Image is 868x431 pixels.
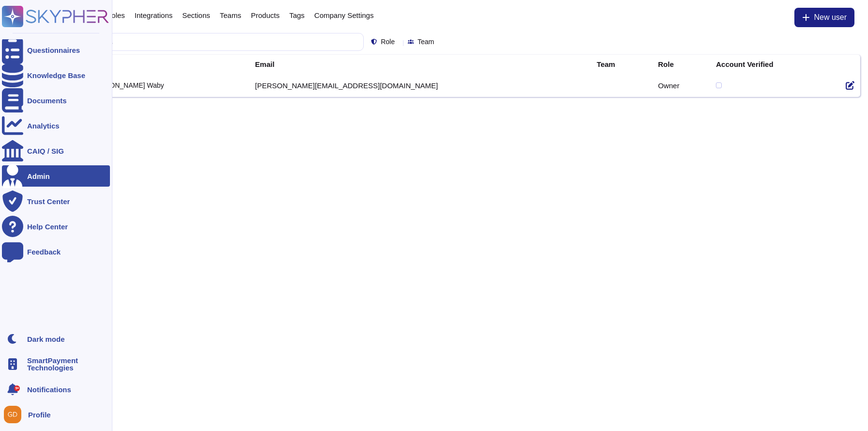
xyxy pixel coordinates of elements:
[251,12,279,19] span: Products
[2,165,110,187] a: Admin
[814,14,847,21] span: New user
[27,72,85,79] div: Knowledge Base
[27,357,110,371] span: SmartPayment Technologies
[28,411,51,418] span: Profile
[2,216,110,237] a: Help Center
[27,198,70,205] div: Trust Center
[135,12,172,19] span: Integrations
[27,147,64,155] div: CAIQ / SIG
[418,38,434,45] span: Team
[27,97,67,104] div: Documents
[2,140,110,161] a: CAIQ / SIG
[2,241,110,262] a: Feedback
[249,74,591,97] td: [PERSON_NAME][EMAIL_ADDRESS][DOMAIN_NAME]
[4,406,21,423] img: user
[794,8,854,27] button: New user
[2,115,110,136] a: Analytics
[2,90,110,111] a: Documents
[2,404,28,425] button: user
[381,38,395,45] span: Role
[27,248,61,255] div: Feedback
[38,33,363,50] input: Search by keywords
[2,191,110,212] a: Trust Center
[106,12,124,19] span: Roles
[182,12,210,19] span: Sections
[2,64,110,86] a: Knowledge Base
[2,39,110,61] a: Questionnaires
[27,122,60,129] div: Analytics
[27,335,65,343] div: Dark mode
[314,12,374,19] span: Company Settings
[27,173,50,180] div: Admin
[27,47,80,54] div: Questionnaires
[652,74,710,97] td: Owner
[220,12,241,19] span: Teams
[27,386,71,393] span: Notifications
[89,82,164,89] span: [PERSON_NAME] Waby
[14,385,20,391] div: 9+
[27,223,68,230] div: Help Center
[289,12,305,19] span: Tags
